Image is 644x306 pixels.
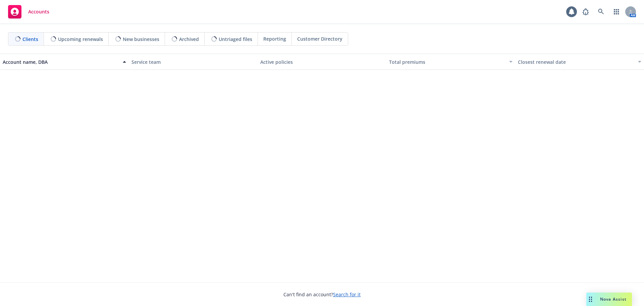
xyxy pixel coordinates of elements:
[333,291,361,298] a: Search for it
[129,54,258,70] button: Service team
[610,5,623,18] a: Switch app
[131,58,255,65] div: Service team
[586,293,595,306] div: Drag to move
[58,36,103,43] span: Upcoming renewals
[586,293,632,306] button: Nova Assist
[219,36,252,43] span: Untriaged files
[263,35,286,42] span: Reporting
[600,296,627,302] span: Nova Assist
[389,58,505,65] div: Total premiums
[22,36,38,43] span: Clients
[518,58,634,65] div: Closest renewal date
[594,5,608,18] a: Search
[297,35,342,42] span: Customer Directory
[28,9,49,14] span: Accounts
[283,291,361,298] span: Can't find an account?
[3,58,119,65] div: Account name, DBA
[179,36,199,43] span: Archived
[515,54,644,70] button: Closest renewal date
[5,2,52,21] a: Accounts
[386,54,515,70] button: Total premiums
[579,5,592,18] a: Report a Bug
[258,54,386,70] button: Active policies
[260,58,384,65] div: Active policies
[123,36,159,43] span: New businesses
